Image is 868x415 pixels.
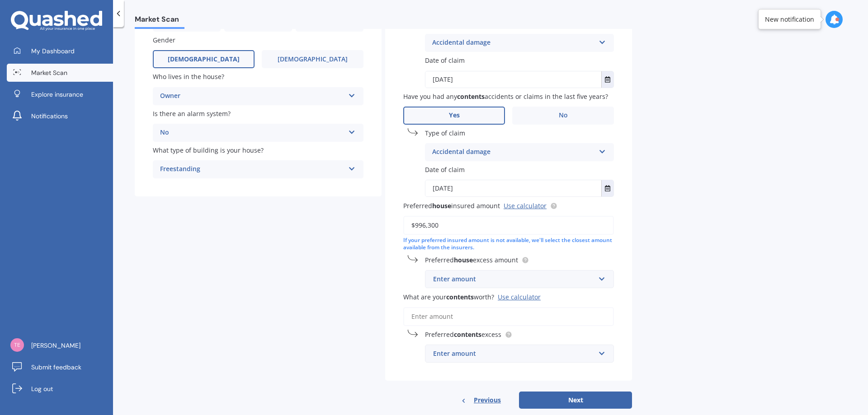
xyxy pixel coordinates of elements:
[31,68,67,77] span: Market Scan
[601,71,613,88] button: Select date
[601,180,613,196] button: Select date
[31,341,80,350] span: [PERSON_NAME]
[160,127,344,138] div: No
[31,384,53,393] span: Log out
[31,47,75,56] span: My Dashboard
[278,56,348,63] span: [DEMOGRAPHIC_DATA]
[519,392,632,409] button: Next
[153,109,231,118] span: Is there an alarm system?
[559,112,568,119] span: No
[153,73,224,81] span: Who lives in the house?
[425,330,501,339] span: Preferred excess
[449,112,460,119] span: Yes
[425,129,465,137] span: Type of claim
[446,293,474,301] b: contents
[403,216,614,235] input: Enter amount
[425,56,465,65] span: Date of claim
[403,92,608,101] span: Have you had any accidents or claims in the last five years?
[425,165,465,174] span: Date of claim
[454,256,473,264] b: house
[432,37,595,48] div: Accidental damage
[10,338,24,352] img: 8fadfb03cd114e2a6d804f2bffa505b3
[135,15,184,27] span: Market Scan
[504,201,547,210] a: Use calculator
[153,36,175,44] span: Gender
[425,256,518,264] span: Preferred excess amount
[403,307,614,326] input: Enter amount
[7,85,113,103] a: Explore insurance
[403,237,614,252] div: If your preferred insured amount is not available, we'll select the closest amount available from...
[168,56,240,63] span: [DEMOGRAPHIC_DATA]
[457,92,485,101] b: contents
[31,90,83,99] span: Explore insurance
[7,42,113,60] a: My Dashboard
[153,146,264,154] span: What type of building is your house?
[7,107,113,125] a: Notifications
[765,15,814,24] div: New notification
[160,164,344,175] div: Freestanding
[433,274,595,284] div: Enter amount
[403,201,500,210] span: Preferred insured amount
[474,393,501,407] span: Previous
[433,349,595,359] div: Enter amount
[31,363,81,372] span: Submit feedback
[432,147,595,158] div: Accidental damage
[498,293,541,301] div: Use calculator
[7,380,113,398] a: Log out
[160,91,344,102] div: Owner
[432,201,451,210] b: house
[7,358,113,376] a: Submit feedback
[403,293,494,301] span: What are your worth?
[31,112,68,121] span: Notifications
[7,336,113,354] a: [PERSON_NAME]
[7,64,113,82] a: Market Scan
[454,330,481,339] b: contents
